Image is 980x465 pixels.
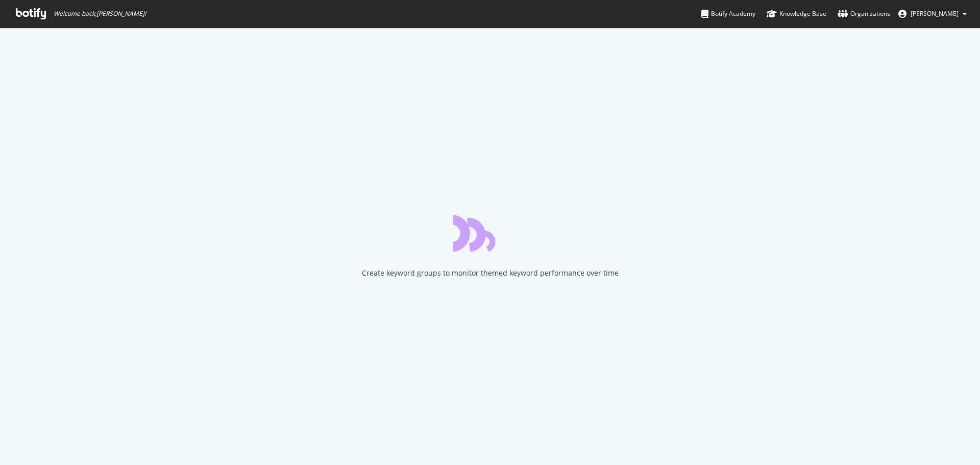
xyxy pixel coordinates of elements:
[890,6,975,22] button: [PERSON_NAME]
[701,9,755,19] div: Botify Academy
[838,9,890,19] div: Organizations
[453,215,527,252] div: animation
[54,10,146,18] span: Welcome back, [PERSON_NAME] !
[911,9,959,18] span: Janette Fuentes
[767,9,826,19] div: Knowledge Base
[362,268,619,278] div: Create keyword groups to monitor themed keyword performance over time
